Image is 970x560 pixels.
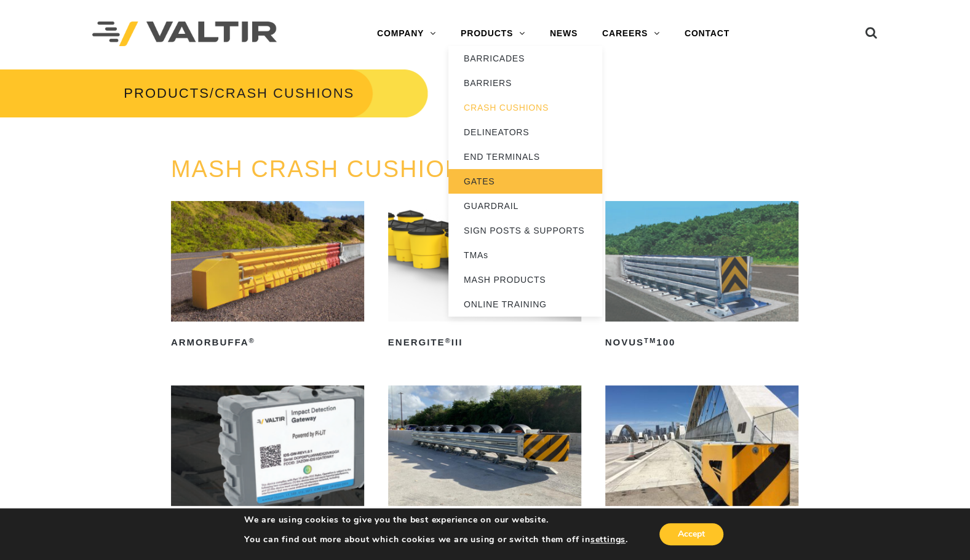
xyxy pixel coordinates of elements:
[448,243,602,267] a: TMAs
[171,385,364,546] a: PI-LITTMImpact Detection System
[244,515,628,526] p: We are using cookies to give you the best experience on our website.
[448,267,602,292] a: MASH PRODUCTS
[448,46,602,71] a: BARRICADES
[659,523,723,545] button: Accept
[605,333,798,352] h2: NOVUS 100
[244,534,628,545] p: You can find out more about which cookies we are using or switch them off in .
[171,333,364,352] h2: ArmorBuffa
[171,156,480,182] a: MASH CRASH CUSHIONS
[448,144,602,169] a: END TERMINALS
[590,534,626,545] button: settings
[448,169,602,194] a: GATES
[92,22,277,47] img: Valtir
[448,194,602,218] a: GUARDRAIL
[605,385,798,537] a: QuadGuard®M10
[448,22,538,46] a: PRODUCTS
[445,337,451,344] sup: ®
[388,385,581,537] a: QuadGuard®Elite M10
[448,292,602,317] a: ONLINE TRAINING
[365,22,448,46] a: COMPANY
[448,95,602,120] a: CRASH CUSHIONS
[388,201,581,352] a: ENERGITE®III
[538,22,590,46] a: NEWS
[672,22,742,46] a: CONTACT
[124,85,209,101] a: PRODUCTS
[605,201,798,352] a: NOVUSTM100
[248,337,255,344] sup: ®
[215,85,354,101] span: CRASH CUSHIONS
[448,120,602,144] a: DELINEATORS
[388,333,581,352] h2: ENERGITE III
[448,71,602,95] a: BARRIERS
[448,218,602,243] a: SIGN POSTS & SUPPORTS
[171,201,364,352] a: ArmorBuffa®
[644,337,656,344] sup: TM
[590,22,672,46] a: CAREERS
